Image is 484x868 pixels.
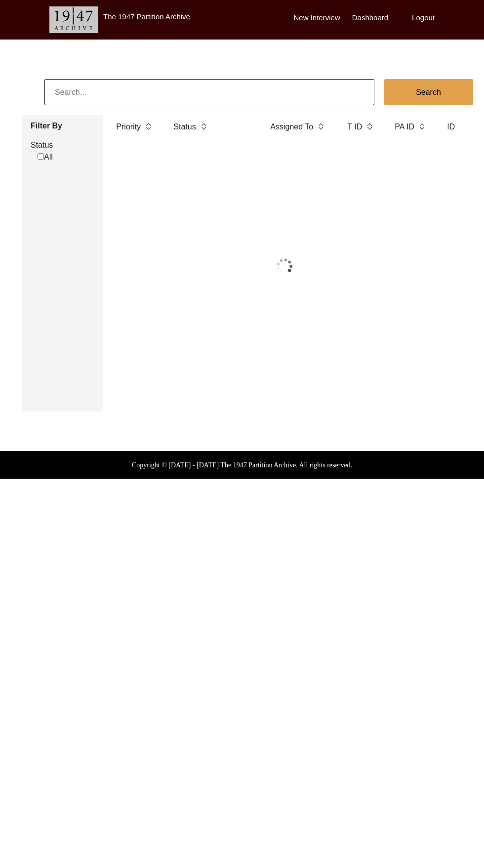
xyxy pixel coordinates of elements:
[366,121,373,132] img: sort-button.png
[247,242,322,291] img: 1*9EBHIOzhE1XfMYoKz1JcsQ.gif
[395,121,414,133] label: PA ID
[412,12,435,24] label: Logout
[38,153,44,160] input: All
[317,121,324,132] img: sort-button.png
[31,139,95,151] label: Status
[173,121,196,133] label: Status
[270,121,313,133] label: Assigned To
[44,79,374,105] input: Search...
[352,12,388,24] label: Dashboard
[447,121,455,133] label: ID
[347,121,362,133] label: T ID
[31,120,95,132] label: Filter By
[145,121,152,132] img: sort-button.png
[200,121,207,132] img: sort-button.png
[38,151,53,163] label: All
[103,12,190,21] label: The 1947 Partition Archive
[49,6,98,33] img: header-logo.png
[132,460,352,470] label: Copyright © [DATE] - [DATE] The 1947 Partition Archive. All rights reserved.
[294,12,340,24] label: New Interview
[418,121,425,132] img: sort-button.png
[116,121,141,133] label: Priority
[384,79,473,105] button: Search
